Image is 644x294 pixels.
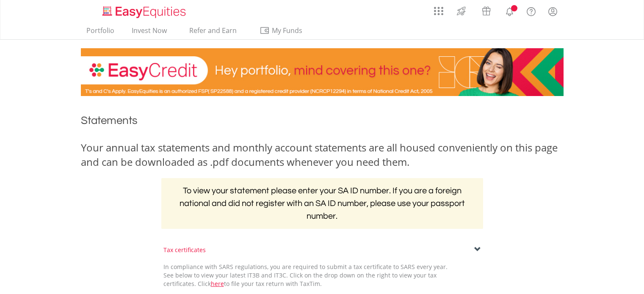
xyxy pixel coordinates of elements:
[542,2,564,21] a: My Profile
[454,4,468,18] img: thrive-v2.svg
[81,140,564,170] div: Your annual tax statements and monthly account statements are all housed conveniently on this pag...
[211,280,224,288] a: here
[474,2,499,18] a: Vouchers
[189,26,237,35] span: Refer and Earn
[81,48,564,96] img: EasyCredit Promotion Banner
[181,26,246,39] a: Refer and Earn
[163,246,481,254] div: Tax certificates
[428,2,449,16] a: AppsGrid
[499,2,520,19] a: Notifications
[198,280,322,288] span: Click to file your tax return with TaxTim.
[434,6,443,16] img: grid-menu-icon.svg
[479,4,493,18] img: vouchers-v2.svg
[83,26,118,39] a: Portfolio
[101,5,189,19] img: EasyEquities_Logo.png
[520,2,542,19] a: FAQ's and Support
[99,2,189,19] a: Home page
[260,25,315,36] span: My Funds
[81,115,138,126] span: Statements
[128,26,170,39] a: Invest Now
[161,178,483,229] h2: To view your statement please enter your SA ID number. If you are a foreign national and did not ...
[163,263,448,288] span: In compliance with SARS regulations, you are required to submit a tax certificate to SARS every y...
